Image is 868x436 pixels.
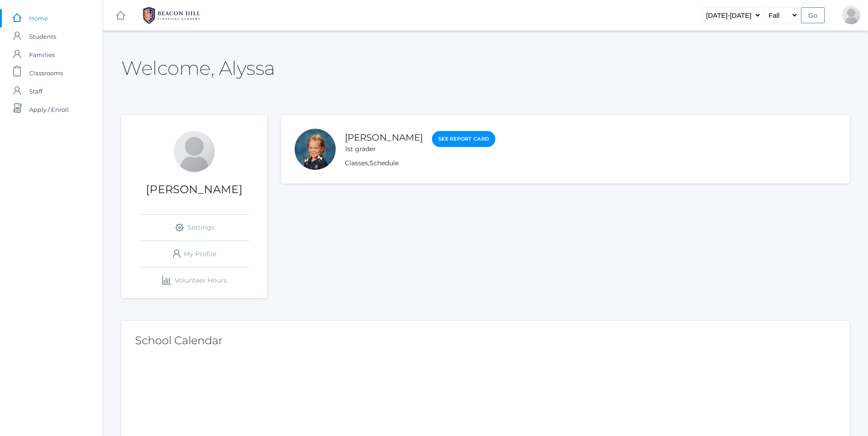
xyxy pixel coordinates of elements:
span: Families [29,46,55,64]
a: Schedule [369,159,399,167]
a: Volunteer Hours [140,268,249,294]
span: Students [29,27,56,46]
a: Classes [345,159,368,167]
img: BHCALogos-05-308ed15e86a5a0abce9b8dd61676a3503ac9727e845dece92d48e8588c001991.png [137,4,206,27]
a: [PERSON_NAME] [345,132,423,143]
a: Settings [140,215,249,241]
div: 1st grader [345,144,423,154]
input: Go [801,7,825,23]
a: My Profile [140,241,249,267]
div: , [345,158,495,168]
span: Classrooms [29,64,63,82]
span: Home [29,9,48,27]
a: See Report Card [432,131,495,147]
div: Alyssa Pedrick [842,6,860,24]
div: Alyssa Pedrick [174,131,215,172]
h1: [PERSON_NAME] [121,184,267,195]
div: Emery Pedrick [295,129,336,170]
h2: Welcome, Alyssa [121,58,275,79]
h2: School Calendar [135,335,836,347]
span: Staff [29,82,42,100]
span: Apply / Enroll [29,100,69,119]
